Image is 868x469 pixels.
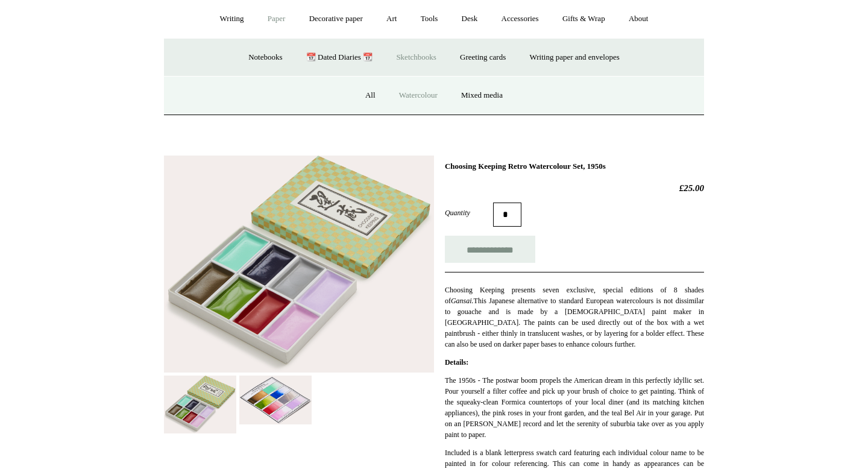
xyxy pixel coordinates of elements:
[295,42,383,74] a: 📆 Dated Diaries 📆
[519,42,631,74] a: Writing paper and envelopes
[491,3,550,35] a: Accessories
[445,207,493,218] label: Quantity
[445,285,704,350] p: Choosing Keeping presents seven exclusive, special editions of 8 shades of This Japanese alternat...
[445,375,704,440] p: The 1950s - The postwar boom propels the American dream in this perfectly idyllic set. Pour yours...
[618,3,659,35] a: About
[451,3,489,35] a: Desk
[239,376,312,424] img: Choosing Keeping Retro Watercolour Set, 1950s
[257,3,297,35] a: Paper
[449,42,517,74] a: Greeting cards
[237,42,293,74] a: Notebooks
[388,80,448,112] a: Watercolour
[445,358,468,367] strong: Details:
[450,80,514,112] a: Mixed media
[354,80,386,112] a: All
[209,3,255,35] a: Writing
[552,3,616,35] a: Gifts & Wrap
[410,3,449,35] a: Tools
[385,42,447,74] a: Sketchbooks
[451,297,474,305] em: Gansai.
[164,376,236,434] img: Choosing Keeping Retro Watercolour Set, 1950s
[298,3,374,35] a: Decorative paper
[445,162,704,171] h1: Choosing Keeping Retro Watercolour Set, 1950s
[445,183,704,194] h2: £25.00
[164,156,434,373] img: Choosing Keeping Retro Watercolour Set, 1950s
[376,3,407,35] a: Art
